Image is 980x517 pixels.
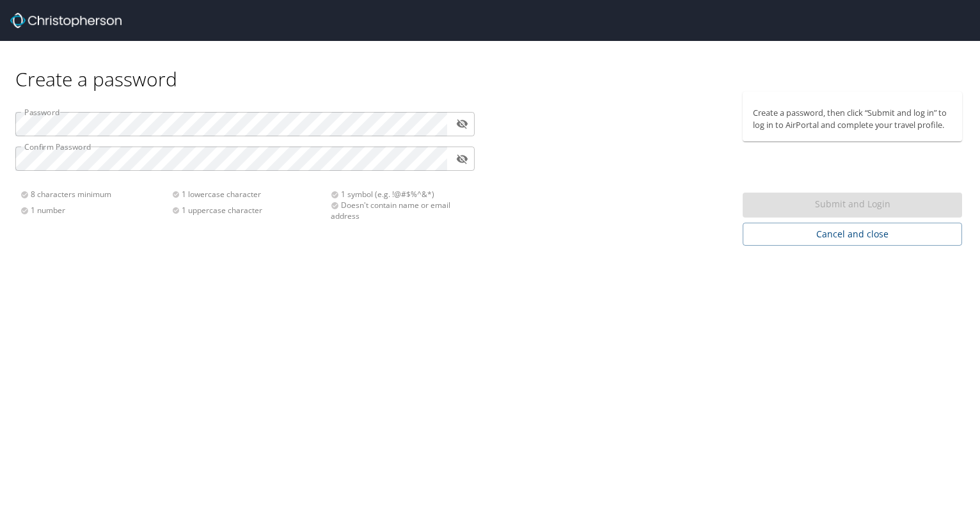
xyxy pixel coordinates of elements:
div: Create a password [15,41,965,91]
span: Cancel and close [753,227,952,243]
div: 1 symbol (e.g. !@#$%^&*) [331,189,467,200]
div: Doesn't contain name or email address [331,200,467,221]
button: toggle password visibility [452,149,472,169]
button: Cancel and close [743,223,962,246]
img: Christopherson_logo_rev.png [10,13,122,28]
button: toggle password visibility [452,114,472,134]
div: 8 characters minimum [20,189,172,200]
div: 1 uppercase character [172,205,324,216]
div: 1 number [20,205,172,216]
p: Create a password, then click “Submit and log in” to log in to AirPortal and complete your travel... [753,107,952,131]
div: 1 lowercase character [172,189,324,200]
